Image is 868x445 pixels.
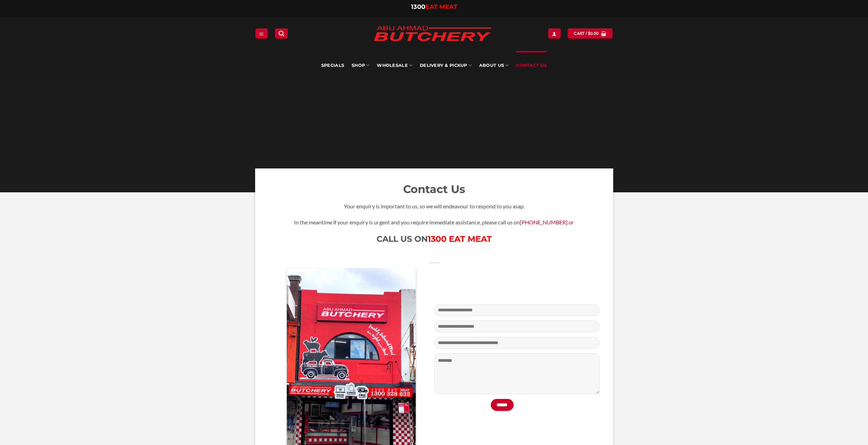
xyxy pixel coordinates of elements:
a: Contact Us [516,51,547,80]
a: 1300EAT MEAT [411,3,457,11]
a: Specials [321,51,344,80]
a: Wholesale [377,51,412,80]
a: [PHONE_NUMBER] or [520,219,574,225]
a: SHOP [352,51,369,80]
a: View cart [568,28,613,38]
a: Search [275,28,288,38]
span: 1300 [411,3,425,11]
a: Login [548,28,560,38]
span: $ [588,30,590,36]
a: Menu [255,28,268,38]
form: Contact form [434,305,600,416]
a: 1300 EAT MEAT [428,234,492,244]
a: Delivery & Pickup [420,51,472,80]
a: About Us [479,51,509,80]
h1: CALL US ON [269,234,600,244]
p: In the meantime if your enquiry is urgent and you require immediate assistance, please call us on [269,218,600,227]
h2: Contact Us [269,182,600,196]
span: EAT MEAT [425,3,457,11]
bdi: 0.00 [588,31,599,35]
span: Cart / [574,30,599,36]
img: Abu Ahmad Butchery [368,21,497,47]
p: Your enquiry is important to us, so we will endeavour to respond to you asap. [269,202,600,211]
